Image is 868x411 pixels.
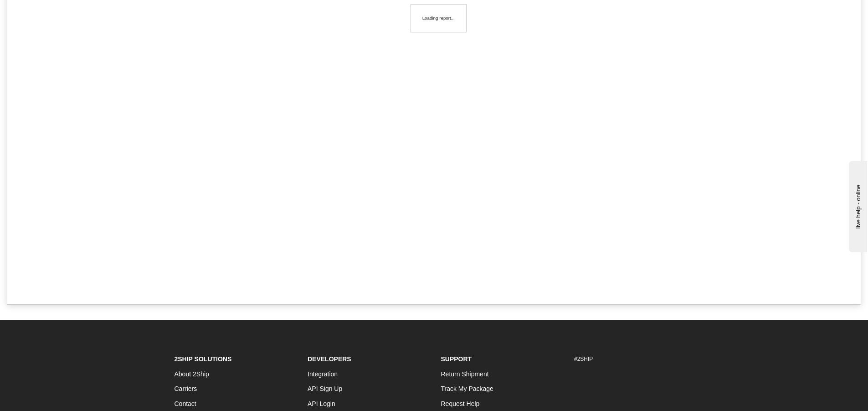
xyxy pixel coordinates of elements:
[441,400,480,407] a: Request Help
[308,370,338,378] a: Integration
[308,385,342,392] a: API Sign Up
[416,9,462,27] div: Loading report...
[175,370,209,378] a: About 2Ship
[175,400,196,407] a: Contact
[441,370,489,378] a: Return Shipment
[7,8,84,15] div: live help - online
[847,159,867,252] iframe: chat widget
[441,355,472,363] strong: Support
[308,355,351,363] strong: Developers
[175,355,232,363] strong: 2Ship Solutions
[574,356,694,362] h6: #2SHIP
[175,385,197,392] a: Carriers
[441,385,493,392] a: Track My Package
[308,400,335,407] a: API Login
